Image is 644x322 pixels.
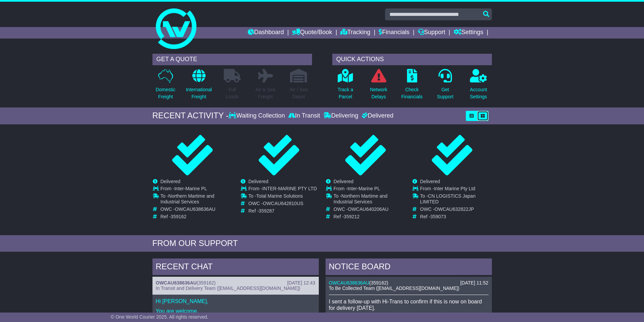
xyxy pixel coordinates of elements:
[292,27,332,39] a: Quote/Book
[348,206,388,212] span: OWCAU640206AU
[348,186,380,191] span: Inter-Marine PL
[248,179,268,184] span: Delivered
[360,112,393,120] div: Delivered
[340,27,370,39] a: Tracking
[329,280,369,286] a: OWCAU638636AU
[256,193,303,199] span: Total Marine Solutions
[155,69,175,104] a: DomesticFreight
[186,86,212,100] p: International Freight
[420,206,492,214] td: OWC -
[470,86,487,100] p: Account Settings
[338,86,353,100] p: Track a Parcel
[334,193,388,204] span: Northern Martime and Industrial Services
[152,239,492,248] div: FROM OUR SUPPORT
[161,179,181,184] span: Delivered
[334,206,405,214] td: OWC -
[248,186,317,193] td: From -
[290,86,308,100] p: Air / Sea Depot
[186,69,212,104] a: InternationalFreight
[434,206,474,212] span: OWCAU632822JP
[334,193,405,206] td: To -
[371,280,387,286] span: 359162
[175,206,215,212] span: OWCAU638636AU
[262,186,317,191] span: INTER-MARINE PTY LTD
[470,69,487,104] a: AccountSettings
[329,280,488,286] div: ( )
[152,258,319,277] div: RECENT CHAT
[370,86,387,100] p: Network Delays
[420,214,492,220] td: Ref -
[156,298,315,304] p: Hi [PERSON_NAME],
[454,27,483,39] a: Settings
[332,54,492,65] div: QUICK ACTIONS
[248,193,317,201] td: To -
[420,193,476,204] span: CN LOGISTICS Japan LIMITED
[401,86,423,100] p: Check Financials
[420,193,492,206] td: To -
[171,214,187,219] span: 359162
[152,111,229,121] div: RECENT ACTIVITY -
[436,69,454,104] a: GetSupport
[344,214,360,219] span: 359212
[161,214,232,220] td: Ref -
[337,69,354,104] a: Track aParcel
[334,179,354,184] span: Delivered
[420,179,440,184] span: Delivered
[329,298,488,311] p: I sent a follow-up with Hi-Trans to confirm if this is now on board for delivery [DATE].
[161,206,232,214] td: OWC -
[229,112,286,120] div: Waiting Collection
[418,27,445,39] a: Support
[256,86,276,100] p: Air & Sea Freight
[287,112,322,120] div: In Transit
[152,54,312,65] div: GET A QUOTE
[161,193,215,204] span: Northern Martime and Industrial Services
[322,112,360,120] div: Delivering
[156,308,315,314] p: You are welcome.
[156,86,175,100] p: Domestic Freight
[263,201,304,206] span: OWCAU642810US
[248,208,317,214] td: Ref -
[248,27,284,39] a: Dashboard
[156,280,197,286] a: OWCAU638636AU
[248,201,317,208] td: OWC -
[198,280,214,286] span: 359162
[420,186,492,193] td: From -
[326,258,492,277] div: NOTICE BOARD
[329,286,459,291] span: To Be Collected Team ([EMAIL_ADDRESS][DOMAIN_NAME])
[437,86,453,100] p: Get Support
[434,186,475,191] span: Inter Marine Pty Ltd
[156,286,301,291] span: In Transit and Delivery Team ([EMAIL_ADDRESS][DOMAIN_NAME])
[401,69,423,104] a: CheckFinancials
[379,27,409,39] a: Financials
[460,280,488,286] div: [DATE] 11:52
[111,314,209,320] span: © One World Courier 2025. All rights reserved.
[156,280,315,286] div: ( )
[430,214,446,219] span: 359073
[334,186,405,193] td: From -
[334,214,405,220] td: Ref -
[287,280,315,286] div: [DATE] 12:43
[224,86,241,100] p: Full Loads
[369,69,387,104] a: NetworkDelays
[161,193,232,206] td: To -
[161,186,232,193] td: From -
[174,186,207,191] span: Inter-Marine PL
[259,208,275,214] span: 359287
